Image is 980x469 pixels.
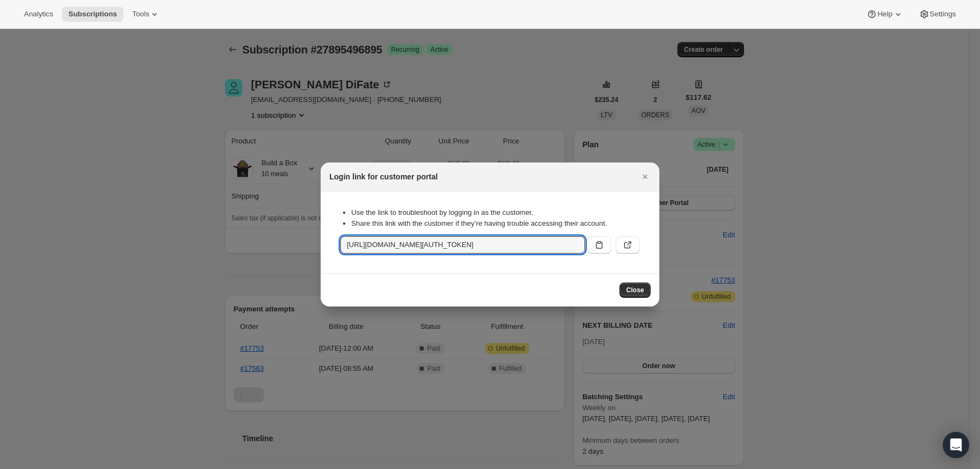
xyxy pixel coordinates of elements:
span: Tools [132,10,149,19]
button: Subscriptions [62,7,123,22]
button: Close [637,169,653,184]
button: Analytics [17,7,60,22]
span: Close [626,286,644,294]
span: Help [877,10,892,19]
li: Share this link with the customer if they’re having trouble accessing their account. [351,218,640,229]
button: Help [860,7,910,22]
span: Analytics [24,10,53,19]
button: Settings [912,7,963,22]
li: Use the link to troubleshoot by logging in as the customer. [351,207,640,218]
button: Tools [126,7,167,22]
button: Close [619,282,651,298]
div: Open Intercom Messenger [943,432,969,458]
span: Subscriptions [68,10,117,19]
span: Settings [930,10,956,19]
h2: Login link for customer portal [329,171,438,182]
